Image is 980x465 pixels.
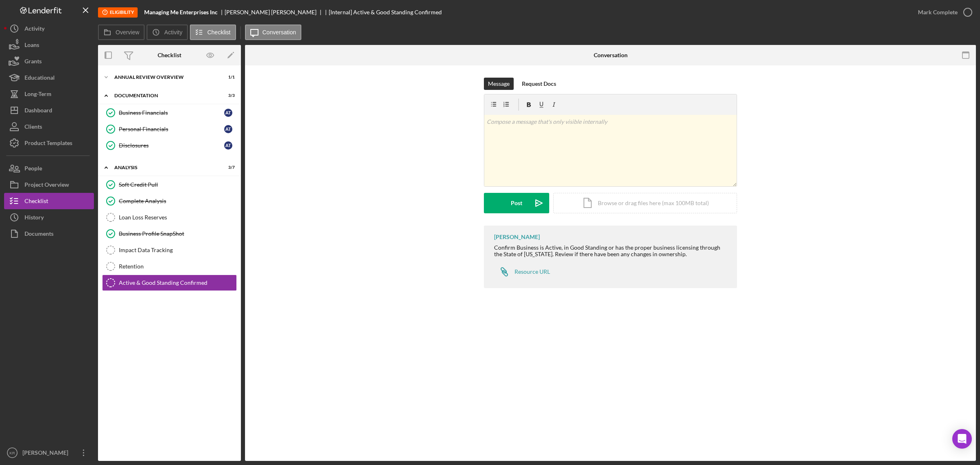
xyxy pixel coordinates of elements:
b: Managing Me Enterprises Inc [144,9,218,16]
div: Documentation [114,93,214,98]
div: 3 / 7 [220,165,235,170]
a: Active & Good Standing Confirmed [102,275,237,291]
div: Loans [24,37,39,55]
a: Business Profile SnapShot [102,226,237,242]
div: Educational [24,69,55,88]
div: Message [488,78,510,90]
div: [Internal] Active & Good Standing Confirmed [329,9,442,16]
a: Soft Credit Pull [102,177,237,193]
div: Conversation [594,52,628,58]
button: Long-Term [4,86,94,102]
div: Soft Credit Pull [119,181,236,188]
a: Business FinancialsAT [102,105,237,121]
div: Product Templates [24,135,72,153]
div: Checklist [24,193,48,211]
label: Overview [116,29,139,36]
button: Message [484,78,514,90]
button: Grants [4,53,94,69]
label: Activity [164,29,182,36]
div: A T [224,141,232,150]
div: A T [224,125,232,133]
div: Business Financials [119,110,224,116]
button: Activity [147,25,187,40]
div: Active & Good Standing Confirmed [119,279,236,286]
button: Conversation [245,25,302,40]
div: Retention [119,263,236,270]
text: KR [9,451,15,455]
div: Project Overview [24,177,69,195]
div: [PERSON_NAME] [494,234,540,240]
div: Eligibility [98,7,138,18]
label: Conversation [263,29,296,36]
div: Personal Financials [119,126,224,132]
div: Activity [24,20,45,39]
div: Business Profile SnapShot [119,230,236,237]
div: Grants [24,53,42,72]
div: Analysis [114,165,214,170]
div: Checklist [158,52,181,58]
button: Activity [4,20,94,37]
button: Post [484,193,549,213]
button: Project Overview [4,177,94,193]
div: Open Intercom Messenger [952,429,972,449]
button: Checklist [4,193,94,209]
a: Impact Data Tracking [102,242,237,258]
button: People [4,160,94,177]
div: 3 / 3 [220,93,235,98]
a: Resource URL [494,264,550,280]
a: Loan Loss Reserves [102,209,237,226]
div: Request Docs [522,78,556,90]
div: This stage is no longer available as part of the standard workflow for Small Business Annual Revi... [98,7,138,18]
div: A T [224,109,232,117]
div: 1 / 1 [220,75,235,80]
div: Dashboard [24,102,52,121]
button: Mark Complete [910,4,976,20]
div: Loan Loss Reserves [119,214,236,221]
div: Long-Term [24,86,51,104]
div: [PERSON_NAME] [20,445,73,463]
a: Complete Analysis [102,193,237,209]
button: Loans [4,37,94,53]
a: DisclosuresAT [102,137,237,154]
button: History [4,209,94,226]
button: Overview [98,25,145,40]
div: Documents [24,226,53,244]
div: History [24,209,44,228]
button: Educational [4,69,94,86]
button: KR[PERSON_NAME] [4,445,94,461]
div: Resource URL [514,268,550,275]
a: Retention [102,258,237,275]
div: Clients [24,118,42,137]
div: Impact Data Tracking [119,247,236,253]
div: [PERSON_NAME] [PERSON_NAME] [225,9,323,16]
button: Product Templates [4,135,94,151]
button: Request Docs [518,78,560,90]
button: Dashboard [4,102,94,118]
label: Checklist [207,29,231,36]
div: Post [511,193,522,213]
div: Annual Review Overview [114,75,214,80]
div: Mark Complete [918,4,958,20]
a: Personal FinancialsAT [102,121,237,137]
div: Confirm Business is Active, in Good Standing or has the proper business licensing through the Sta... [494,244,729,257]
button: Documents [4,226,94,242]
div: Complete Analysis [119,198,236,204]
div: Disclosures [119,142,224,149]
button: Clients [4,118,94,135]
div: People [24,160,42,179]
button: Checklist [190,25,236,40]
